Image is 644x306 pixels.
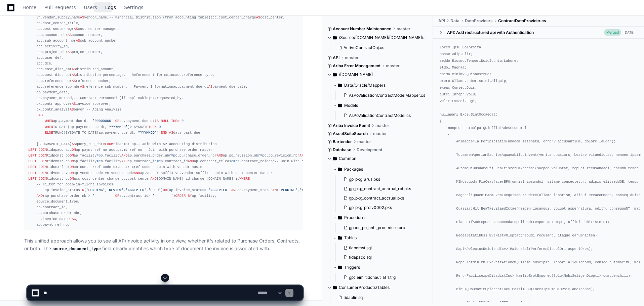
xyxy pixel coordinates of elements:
[51,246,102,252] code: source_document_type
[142,148,212,152] span: -- Join with purchase order master
[68,33,72,37] span: AS
[333,232,428,243] button: Tables
[103,171,105,175] span: =
[72,142,76,146] span: AS
[349,255,372,260] span: tidapacc.sql
[107,188,123,192] span: 'REVIEW'
[72,148,76,152] span: ON
[188,159,194,163] span: AND
[299,154,306,158] span: AND
[333,262,428,273] button: Triggers
[338,101,342,110] svg: Directory
[72,67,76,71] span: AS
[37,194,43,198] span: AND
[80,188,84,192] span: IN
[39,159,47,163] span: JOIN
[333,71,337,79] svg: Directory
[96,159,98,163] span: =
[341,253,424,262] button: tidapacc.sql
[335,43,424,52] button: ActiveContractObj.cs
[341,111,425,120] button: AsPoValidationContractModel.cs
[175,194,186,198] span: ORDER
[37,113,45,117] span: CASE
[344,265,360,270] span: Triggers
[161,119,169,123] span: NULL
[333,147,351,152] span: Database
[604,29,621,36] span: Merged
[204,177,206,181] span: =
[341,91,425,100] button: AsPoValidationContractModelMapper.cs
[119,177,121,181] span: =
[344,103,358,108] span: Models
[70,154,74,158] span: ON
[39,171,47,175] span: JOIN
[349,195,404,201] span: gp_pkg_contract_accrual.pks
[39,165,47,169] span: JOIN
[28,159,37,163] span: LEFT
[76,39,80,43] span: AS
[45,119,53,123] span: WHEN
[28,148,37,152] span: LEFT
[233,159,235,163] span: =
[28,177,37,181] span: LEFT
[397,26,410,32] span: master
[349,205,392,210] span: gp_pkg_prdiv0002.pks
[188,194,192,198] span: BY
[155,119,159,123] span: IS
[68,50,72,54] span: AS
[333,155,337,163] svg: Directory
[341,203,424,212] button: gp_pkg_prdiv0002.pks
[349,225,405,230] span: gpacs_po_cntr_procedure.prc
[299,188,320,192] span: 'APPROVED'
[28,165,37,169] span: LEFT
[70,165,74,169] span: ON
[28,171,37,175] span: LEFT
[239,177,250,181] span: WHERE
[124,5,143,9] span: Settings
[159,125,161,129] span: 0
[341,175,424,184] button: gp_pkg_arus.pks
[344,235,357,241] span: Tables
[333,123,370,128] span: Ariba Invoice Remit
[333,34,337,42] svg: Directory
[115,194,119,198] span: OR
[39,154,47,158] span: JOIN
[345,55,359,60] span: master
[80,131,82,135] span: -
[333,131,368,136] span: AssetSuiteSearch
[182,119,184,123] span: 0
[88,119,90,123] span: =
[96,154,98,158] span: =
[171,119,179,123] span: THEN
[339,35,428,40] span: /Source/[DOMAIN_NAME]/[DOMAIN_NAME]/Data/Models
[163,188,167,192] span: OR
[338,214,342,222] svg: Directory
[74,96,151,100] span: -- Contract Personnel (if applicable)
[349,93,425,98] span: AsPoValidationContractModelMapper.cs
[338,81,342,89] svg: Directory
[84,5,97,9] span: Users
[208,171,273,175] span: -- Join with cost center master
[72,79,76,83] span: AS
[341,193,424,203] button: gp_pkg_contract_accrual.pks
[148,188,161,192] span: 'HOLD'
[344,167,363,172] span: Packages
[151,177,157,181] span: AND
[72,73,76,77] span: AS
[39,148,47,152] span: JOIN
[107,125,128,129] span: 'YYYYMMDD'
[136,142,216,146] span: -- Join with AP accounting distribution
[373,131,387,136] span: master
[333,212,428,223] button: Procedures
[121,154,127,158] span: AND
[109,15,210,19] span: -- Financial Distribution (from accounting table)
[349,245,372,251] span: tiapomst.sql
[115,119,119,123] span: OR
[105,5,116,9] span: Logs
[498,18,546,24] span: ContractDataProvider.cs
[204,188,206,192] span: =
[341,184,424,193] button: gp_pkg_contract_accrual_rpt.pks
[136,131,157,135] span: 'YYYYMMDD'
[450,18,459,24] span: Data
[148,194,150,198] span: >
